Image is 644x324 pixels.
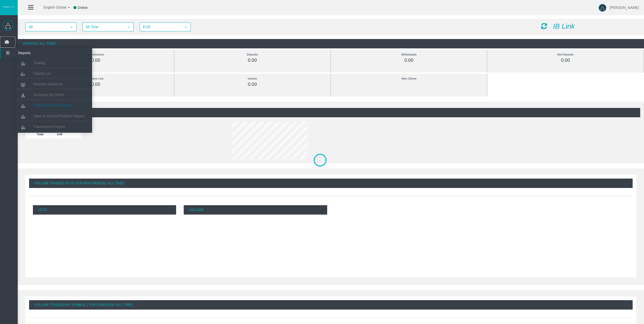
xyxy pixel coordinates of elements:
div: 0.00 [186,58,319,63]
div: Volume Traded By Symbol | Top 5 (Period: All Time) [29,300,633,310]
div: 0.00 [186,82,319,87]
span: Online [77,6,88,10]
div: Net Deposits [499,52,632,58]
span: Partners Hierarchy [33,82,63,86]
div: Commissions [29,52,162,58]
div: Volume Lots [29,76,162,82]
a: Partners Hierarchy [16,80,92,89]
a: Reports [1,48,92,58]
span: Clients List [33,71,51,75]
i: Reload Dashboard [541,23,547,30]
span: Transactions Report [33,125,65,129]
div: 0.00 [499,58,632,63]
span: select [69,25,73,29]
a: Summary By Client [16,90,92,99]
div: 0.00 [29,82,162,87]
div: Withdrawals [342,52,476,58]
td: Total [26,130,55,138]
p: Volume [184,205,327,215]
p: Lots [33,205,176,215]
div: Volume Traded By Platform (Period: All Time) [29,179,633,188]
a: Clients List [16,69,92,78]
div: New Clients [342,76,476,82]
span: select [184,25,188,29]
span: EUR [140,23,181,31]
span: Trading [33,61,45,65]
a: Open & Closed Positions Report [16,111,92,121]
div: (Period: All Time) [22,108,640,117]
span: Trading Activities Report [33,103,72,107]
span: Reports [14,48,64,58]
div: Volume [186,76,319,82]
div: 0.00 [29,58,162,63]
span: [PERSON_NAME] [610,6,639,10]
span: select [127,25,131,29]
span: All [26,23,67,31]
span: Open & Closed Positions Report [33,114,85,118]
div: Deposits [186,52,319,58]
i: IB Link [553,22,575,30]
span: Summary By Client [33,93,64,97]
div: (Period: All Time) [18,39,644,48]
td: 0.00 [55,130,81,138]
a: Trading [16,58,92,67]
div: 0.00 [342,58,476,63]
img: user-image [599,4,606,12]
span: English Global [37,5,66,9]
img: logo.svg [3,6,15,8]
a: Transactions Report [16,122,92,131]
a: Trading Activities Report [16,101,92,110]
span: All Time [83,23,124,31]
